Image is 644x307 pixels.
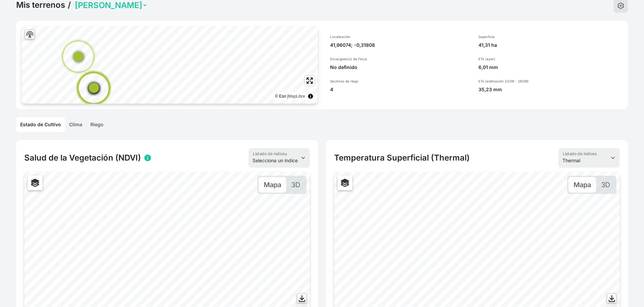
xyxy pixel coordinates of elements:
[338,175,352,190] div: Layers
[86,117,108,132] a: Riego
[297,294,306,303] div: Download Map Image
[330,79,470,83] p: Sectores de riego
[65,117,86,132] a: Clima
[73,52,83,62] div: Map marker
[330,42,470,48] p: 41,96074; -0,31808
[305,76,315,86] button: Enter fullscreen
[25,30,34,39] div: Fit to Bounds
[330,86,470,93] p: 4
[330,57,470,61] p: Encargado(s) de Finca
[608,294,616,303] img: Download
[478,79,623,83] p: ETo (estimación 22/08 - 28/08)
[22,26,318,104] canvas: Map
[334,153,470,163] h2: Temperatura Superficial (Thermal)
[330,64,470,71] p: No definido
[259,177,286,193] p: Mapa
[330,34,470,39] p: Localización
[340,178,350,188] img: Layers
[478,57,623,61] p: ETo (ayer)
[144,154,152,162] span: info
[26,30,34,39] img: Zoom to locations
[89,83,99,93] div: Map marker
[30,178,40,188] img: Layers
[28,175,42,190] div: Layers
[568,177,596,193] p: Mapa
[478,42,623,48] p: 41,31 ha
[478,86,623,93] p: 35,23 mm
[607,294,616,303] div: Download Map Image
[288,94,305,99] a: MapLibre
[16,117,65,132] a: Estado de Cultivo
[24,153,141,163] h2: Salud de la Vegetación (NDVI)
[275,93,305,100] div: © Esri |
[298,294,306,303] img: Download
[596,177,615,193] p: 3D
[478,64,623,71] p: 6,01 mm
[286,177,305,193] p: 3D
[306,92,315,100] summary: Toggle attribution
[478,34,623,39] p: Superficie
[617,2,624,9] img: edit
